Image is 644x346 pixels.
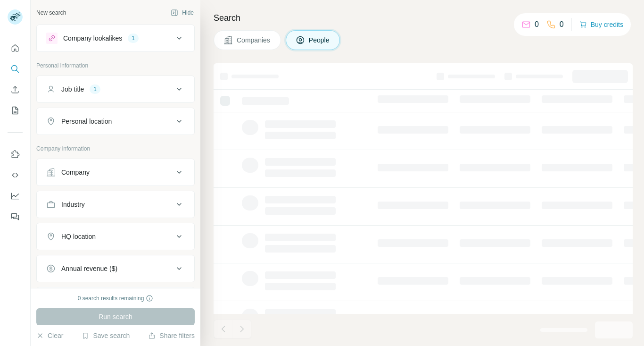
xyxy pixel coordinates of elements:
span: Companies [237,35,271,45]
button: Company lookalikes1 [37,27,194,50]
div: Annual revenue ($) [61,264,117,273]
p: Company information [36,144,195,153]
h4: Search [214,11,633,25]
button: Company [37,161,194,184]
button: Annual revenue ($) [37,257,194,280]
div: Industry [61,200,85,209]
button: HQ location [37,225,194,248]
p: Personal information [36,61,195,70]
button: Search [8,60,23,77]
div: HQ location [61,232,96,241]
p: 0 [535,19,539,30]
div: 1 [90,85,100,93]
button: Quick start [8,40,23,57]
button: Feedback [8,208,23,225]
div: Company lookalikes [63,34,122,43]
div: Company [61,168,90,177]
div: New search [36,8,66,17]
button: Industry [37,193,194,216]
span: People [309,35,330,45]
button: Dashboard [8,187,23,204]
button: Use Surfe on LinkedIn [8,146,23,163]
div: 0 search results remaining [78,294,154,303]
button: Hide [164,6,200,20]
button: Buy credits [579,18,623,31]
div: 1 [128,34,139,42]
button: Save search [82,331,130,340]
button: Personal location [37,110,194,133]
button: Enrich CSV [8,81,23,98]
button: My lists [8,102,23,119]
p: 0 [560,19,564,30]
button: Job title1 [37,78,194,101]
button: Share filters [148,331,195,340]
button: Use Surfe API [8,167,23,184]
div: Job title [61,84,84,94]
div: Personal location [61,117,112,126]
button: Clear [36,331,63,340]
